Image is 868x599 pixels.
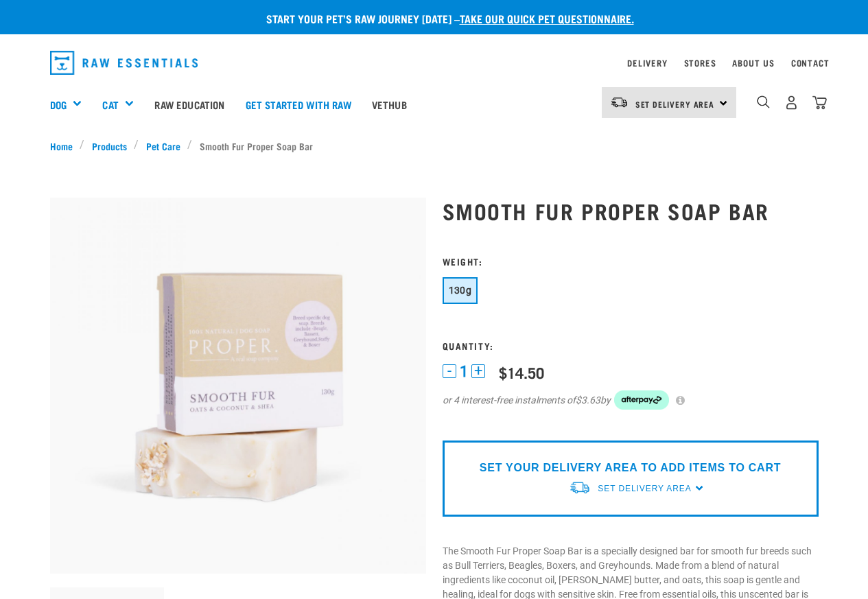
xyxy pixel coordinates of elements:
nav: breadcrumbs [50,139,819,153]
a: Get started with Raw [235,77,362,132]
a: Contact [791,60,830,65]
span: 130g [449,285,472,296]
a: Delivery [627,60,667,65]
img: Smooth fur soap [50,198,426,574]
nav: dropdown navigation [39,45,830,80]
img: home-icon@2x.png [812,95,827,110]
h3: Quantity: [443,340,819,351]
div: or 4 interest-free instalments of by [443,390,819,410]
a: Pet Care [139,139,187,153]
div: $14.50 [499,364,544,381]
img: van-moving.png [569,480,591,495]
img: home-icon-1@2x.png [757,95,770,108]
a: Dog [50,97,67,113]
span: Set Delivery Area [635,102,715,106]
a: Raw Education [144,77,235,132]
h3: Weight: [443,256,819,266]
span: Set Delivery Area [598,484,691,493]
button: 130g [443,277,478,304]
button: - [443,364,456,378]
button: + [471,364,485,378]
img: Afterpay [614,390,669,410]
span: $3.63 [576,393,600,408]
img: Raw Essentials Logo [50,51,198,75]
a: Stores [684,60,716,65]
img: van-moving.png [610,96,629,108]
a: take our quick pet questionnaire. [460,15,634,21]
a: Vethub [362,77,417,132]
a: Home [50,139,80,153]
a: Products [84,139,134,153]
span: 1 [460,364,468,379]
a: About Us [732,60,774,65]
p: SET YOUR DELIVERY AREA TO ADD ITEMS TO CART [480,460,781,476]
a: Cat [102,97,118,113]
img: user.png [784,95,799,110]
h1: Smooth Fur Proper Soap Bar [443,198,819,223]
